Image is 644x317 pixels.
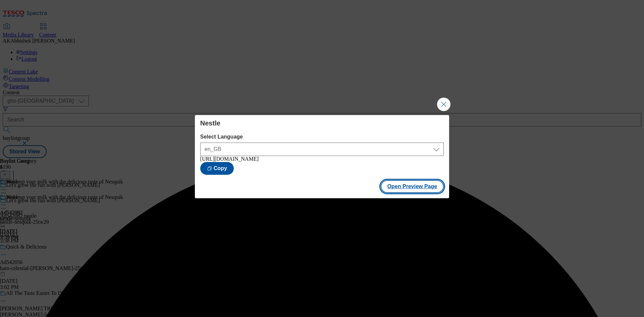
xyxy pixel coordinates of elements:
[200,156,444,162] div: [URL][DOMAIN_NAME]
[381,180,444,193] button: Open Preview Page
[437,98,450,111] button: Close Modal
[200,119,444,127] h4: Nestle
[195,115,449,198] div: Modal
[200,162,234,175] button: Copy
[200,134,444,140] label: Select Language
